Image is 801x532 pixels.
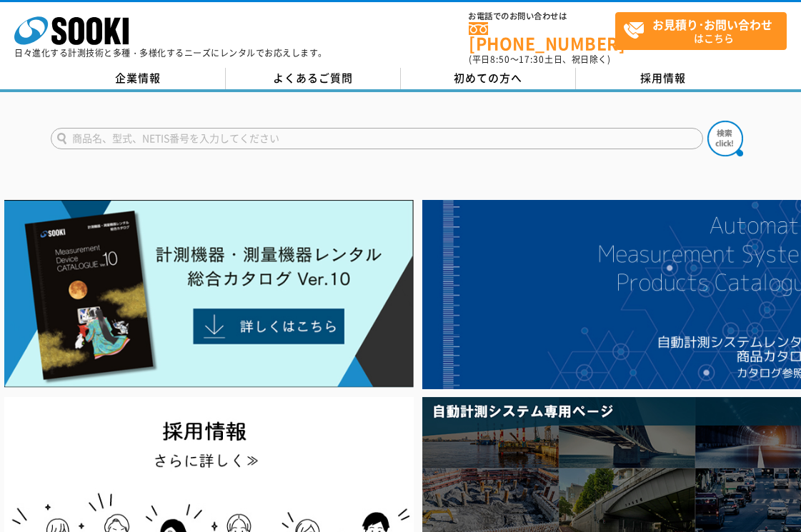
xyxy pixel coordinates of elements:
span: 8:50 [490,53,510,66]
p: 日々進化する計測技術と多種・多様化するニーズにレンタルでお応えします。 [14,49,327,57]
span: お電話でのお問い合わせは [469,12,615,21]
img: btn_search.png [707,121,743,156]
span: はこちら [623,13,786,49]
span: 17:30 [519,53,544,66]
a: 企業情報 [51,68,226,89]
a: 採用情報 [576,68,751,89]
img: Catalog Ver10 [4,200,414,388]
a: お見積り･お問い合わせはこちら [615,12,787,50]
a: よくあるご質問 [226,68,401,89]
a: 初めての方へ [401,68,576,89]
strong: お見積り･お問い合わせ [652,16,772,33]
input: 商品名、型式、NETIS番号を入力してください [51,128,703,149]
span: (平日 ～ 土日、祝日除く) [469,53,610,66]
span: 初めての方へ [454,70,522,86]
a: [PHONE_NUMBER] [469,22,615,51]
